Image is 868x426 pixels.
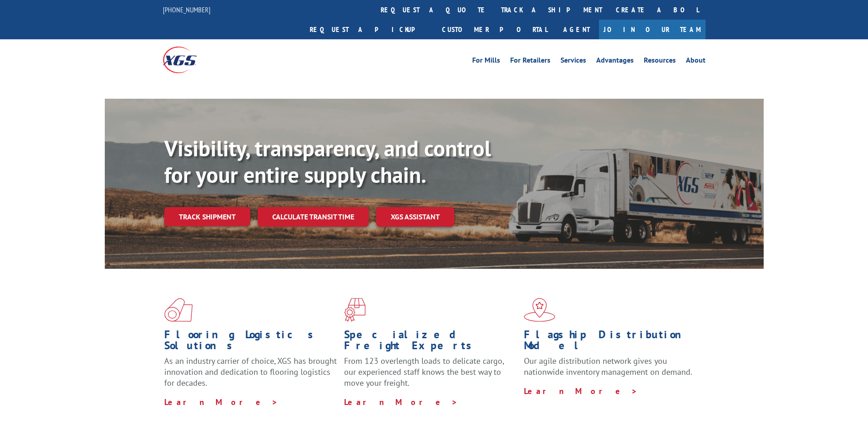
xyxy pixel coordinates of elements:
[344,356,517,396] p: From 123 overlength loads to delicate cargo, our experienced staff knows the best way to move you...
[596,57,634,67] a: Advantages
[561,57,586,67] a: Services
[164,356,337,388] span: As an industry carrier of choice, XGS has brought innovation and dedication to flooring logistics...
[164,207,250,226] a: Track shipment
[164,298,193,322] img: xgs-icon-total-supply-chain-intelligence-red
[599,20,706,39] a: Join Our Team
[163,5,210,14] a: [PHONE_NUMBER]
[510,57,550,67] a: For Retailers
[686,57,706,67] a: About
[344,397,458,407] a: Learn More >
[524,298,555,322] img: xgs-icon-flagship-distribution-model-red
[524,356,692,377] span: Our agile distribution network gives you nationwide inventory management on demand.
[472,57,500,67] a: For Mills
[258,207,369,227] a: Calculate transit time
[435,20,554,39] a: Customer Portal
[524,329,697,356] h1: Flagship Distribution Model
[164,329,337,356] h1: Flooring Logistics Solutions
[303,20,435,39] a: Request a pickup
[554,20,599,39] a: Agent
[164,397,278,407] a: Learn More >
[344,298,366,322] img: xgs-icon-focused-on-flooring-red
[644,57,676,67] a: Resources
[344,329,517,356] h1: Specialized Freight Experts
[524,386,638,396] a: Learn More >
[164,134,491,189] b: Visibility, transparency, and control for your entire supply chain.
[376,207,454,227] a: XGS ASSISTANT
